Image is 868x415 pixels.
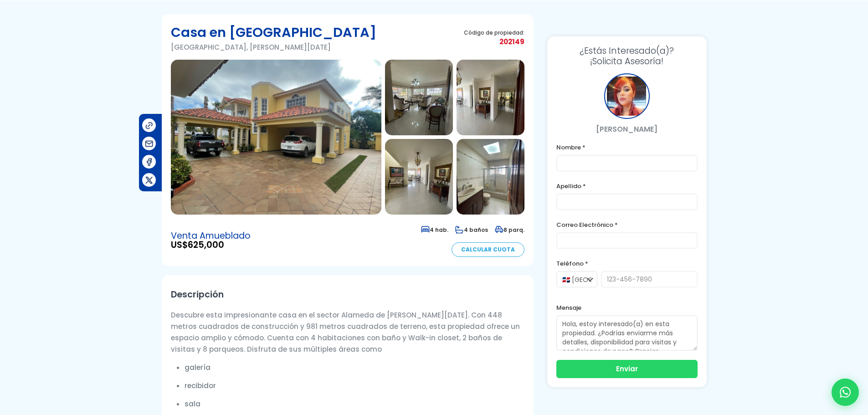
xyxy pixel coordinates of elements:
[185,362,524,373] li: galería
[171,284,524,305] h2: Descripción
[188,239,224,251] span: 625,000
[556,219,698,231] label: Correo Electrónico *
[144,175,154,185] img: Compartir
[457,60,524,135] img: Casa en Alameda
[385,60,453,135] img: Casa en Alameda
[171,231,251,241] span: Venta Amueblado
[171,309,524,355] p: Descubre esta impresionante casa en el sector Alameda de [PERSON_NAME][DATE]. Con 448 metros cuad...
[144,121,154,130] img: Compartir
[171,23,376,41] h1: Casa en [GEOGRAPHIC_DATA]
[452,242,524,257] a: Calcular Cuota
[556,315,698,351] textarea: Hola, estoy interesado(a) en esta propiedad. ¿Podrías enviarme más detalles, disponibilidad para ...
[464,36,524,47] span: 202149
[556,180,698,192] label: Apellido *
[556,302,698,313] label: Mensaje
[421,226,448,234] span: 4 hab.
[556,46,698,56] span: ¿Estás Interesado(a)?
[185,380,524,391] li: recibidor
[144,157,154,167] img: Compartir
[556,142,698,153] label: Nombre *
[495,226,524,234] span: 8 parq.
[171,41,376,53] p: [GEOGRAPHIC_DATA], [PERSON_NAME][DATE]
[171,241,251,250] span: US$
[604,73,650,119] div: Maricela Dominguez
[556,258,698,269] label: Teléfono *
[185,398,524,410] li: sala
[385,139,453,215] img: Casa en Alameda
[455,226,488,234] span: 4 baños
[171,60,381,215] img: Casa en Alameda
[144,139,154,149] img: Compartir
[464,29,524,36] span: Código de propiedad:
[556,123,698,135] p: [PERSON_NAME]
[556,360,698,378] button: Enviar
[601,271,698,287] input: 123-456-7890
[556,46,698,67] h3: ¡Solicita Asesoría!
[457,139,524,215] img: Casa en Alameda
